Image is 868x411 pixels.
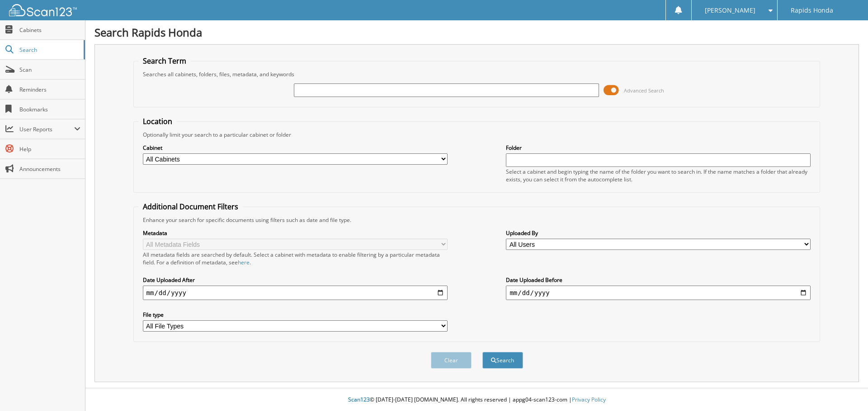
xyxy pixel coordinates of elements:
[506,276,811,284] label: Date Uploaded Before
[19,165,80,173] span: Announcements
[19,26,80,34] span: Cabinets
[9,4,77,16] img: scan123-logo-white.svg
[19,125,74,133] span: User Reports
[506,229,811,237] label: Uploaded By
[19,66,80,74] span: Scan
[138,216,816,224] div: Enhance your search for specific documents using filters such as date and file type.
[143,229,448,237] label: Metadata
[94,25,859,40] h1: Search Rapids Honda
[143,144,448,152] label: Cabinet
[143,286,448,300] input: start
[138,56,191,66] legend: Search Term
[143,276,448,284] label: Date Uploaded After
[572,396,606,403] a: Privacy Policy
[138,70,816,78] div: Searches all cabinets, folders, files, metadata, and keywords
[19,145,80,153] span: Help
[482,352,523,369] button: Search
[705,8,755,13] span: [PERSON_NAME]
[19,86,80,93] span: Reminders
[506,286,811,300] input: end
[143,311,448,319] label: File type
[238,259,250,266] a: here
[506,168,811,183] div: Select a cabinet and begin typing the name of the folder you want to search in. If the name match...
[624,87,664,94] span: Advanced Search
[506,144,811,152] label: Folder
[85,389,868,411] div: © [DATE]-[DATE] [DOMAIN_NAME]. All rights reserved | appg04-scan123-com |
[143,251,448,266] div: All metadata fields are searched by default. Select a cabinet with metadata to enable filtering b...
[348,396,370,403] span: Scan123
[19,46,79,54] span: Search
[138,202,243,212] legend: Additional Document Filters
[138,131,816,139] div: Optionally limit your search to a particular cabinet or folder
[19,106,80,113] span: Bookmarks
[138,116,177,126] legend: Location
[791,8,833,13] span: Rapids Honda
[431,352,472,369] button: Clear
